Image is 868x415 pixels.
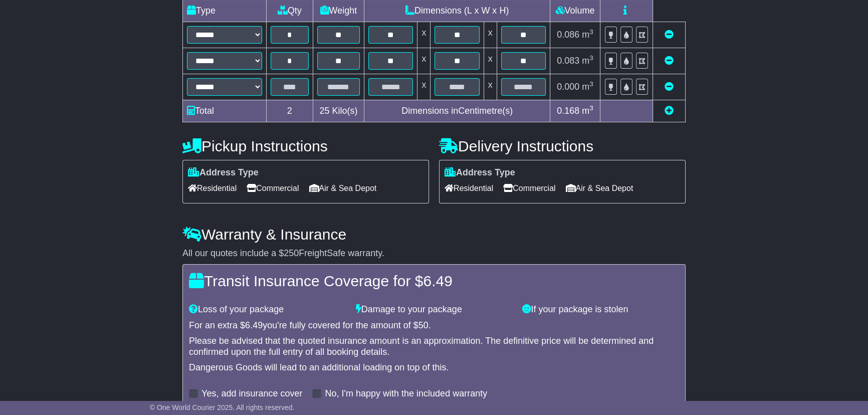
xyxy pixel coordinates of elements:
[267,100,313,122] td: 2
[417,74,430,100] td: x
[557,82,579,92] span: 0.000
[566,180,633,196] span: Air & Sea Depot
[309,180,377,196] span: Air & Sea Depot
[665,56,674,66] a: Remove this item
[589,104,593,112] sup: 3
[665,82,674,92] a: Remove this item
[284,248,299,258] span: 250
[484,74,497,100] td: x
[418,320,428,330] span: 50
[484,22,497,48] td: x
[189,273,679,289] h4: Transit Insurance Coverage for $
[247,180,299,196] span: Commercial
[188,180,237,196] span: Residential
[364,100,550,122] td: Dimensions in Centimetre(s)
[351,304,518,315] div: Damage to your package
[189,362,679,373] div: Dangerous Goods will lead to an additional loading on top of this.
[183,100,267,122] td: Total
[582,30,593,40] span: m
[589,80,593,88] sup: 3
[417,48,430,74] td: x
[557,106,579,116] span: 0.168
[582,82,593,92] span: m
[201,388,302,399] label: Yes, add insurance cover
[189,336,679,357] div: Please be advised that the quoted insurance amount is an approximation. The definitive price will...
[445,180,493,196] span: Residential
[189,320,679,331] div: For an extra $ you're fully covered for the amount of $ .
[517,304,684,315] div: If your package is stolen
[182,226,686,243] h4: Warranty & Insurance
[182,248,686,259] div: All our quotes include a $ FreightSafe warranty.
[484,48,497,74] td: x
[417,22,430,48] td: x
[582,56,593,66] span: m
[182,138,429,154] h4: Pickup Instructions
[665,106,674,116] a: Add new item
[245,320,263,330] span: 6.49
[188,167,259,178] label: Address Type
[589,28,593,36] sup: 3
[665,30,674,40] a: Remove this item
[150,403,295,411] span: © One World Courier 2025. All rights reserved.
[439,138,686,154] h4: Delivery Instructions
[503,180,555,196] span: Commercial
[582,106,593,116] span: m
[557,30,579,40] span: 0.086
[445,167,515,178] label: Address Type
[184,304,351,315] div: Loss of your package
[557,56,579,66] span: 0.083
[325,388,487,399] label: No, I'm happy with the included warranty
[423,273,452,289] span: 6.49
[319,106,329,116] span: 25
[589,54,593,62] sup: 3
[313,100,364,122] td: Kilo(s)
